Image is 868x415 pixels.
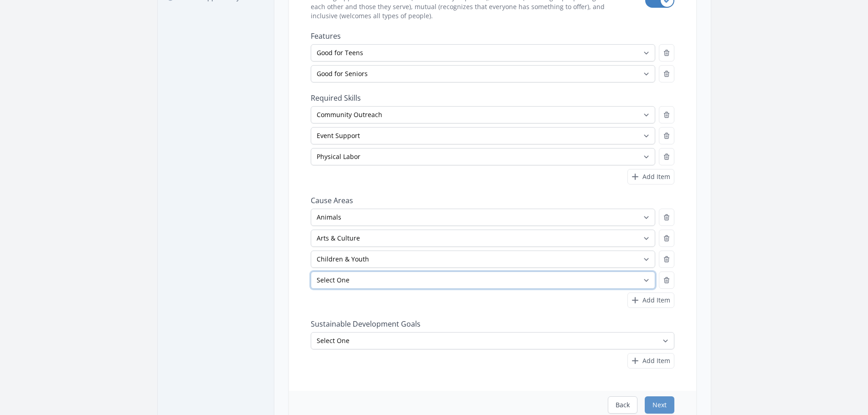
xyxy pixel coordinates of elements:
[645,396,674,414] button: Next
[627,169,674,184] button: Add Item
[311,93,674,102] label: Required Skills
[608,396,637,414] button: Back
[311,31,674,41] label: Features
[642,172,670,181] span: Add Item
[642,356,670,365] span: Add Item
[627,292,674,308] button: Add Item
[311,319,674,328] label: Sustainable Development Goals
[642,296,670,305] span: Add Item
[627,353,674,369] button: Add Item
[311,196,674,205] label: Cause Areas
